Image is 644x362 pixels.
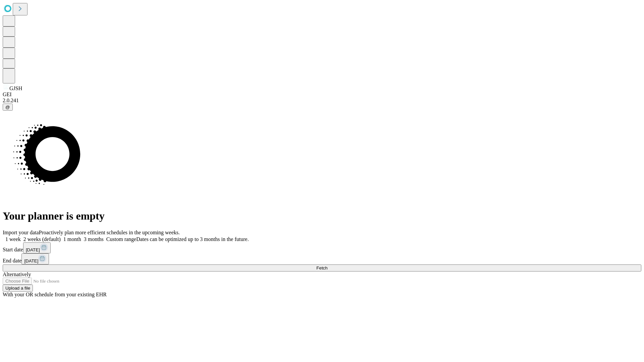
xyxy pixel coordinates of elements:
span: [DATE] [26,247,40,252]
span: GJSH [9,85,22,91]
div: 2.0.241 [3,98,641,104]
span: Dates can be optimized up to 3 months in the future. [136,236,249,242]
span: Fetch [316,265,327,270]
span: 3 months [84,236,104,242]
button: [DATE] [21,253,49,264]
span: 2 weeks (default) [23,236,61,242]
h1: Your planner is empty [3,210,641,222]
span: Import your data [3,230,39,235]
span: [DATE] [24,258,38,263]
span: @ [5,105,10,110]
button: @ [3,104,13,111]
span: 1 month [63,236,81,242]
span: Alternatively [3,271,31,277]
div: Start date [3,242,641,253]
button: [DATE] [23,242,51,253]
div: GEI [3,92,641,98]
span: With your OR schedule from your existing EHR [3,292,107,297]
div: End date [3,253,641,264]
span: 1 week [5,236,21,242]
span: Proactively plan more efficient schedules in the upcoming weeks. [39,230,180,235]
span: Custom range [106,236,136,242]
button: Fetch [3,264,641,271]
button: Upload a file [3,285,33,292]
